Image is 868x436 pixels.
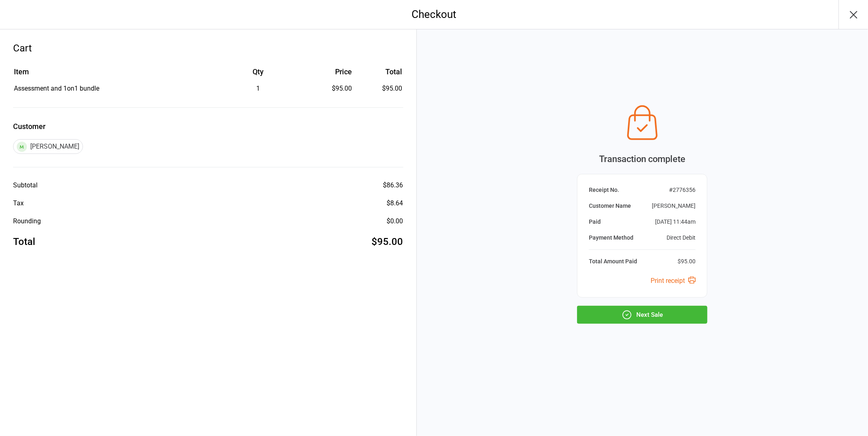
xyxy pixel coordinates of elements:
div: $95.00 [678,257,696,266]
button: Next Sale [577,306,707,324]
div: [PERSON_NAME] [652,202,696,210]
span: Assessment and 1on1 bundle [14,85,99,92]
td: $95.00 [356,84,403,93]
div: $0.00 [387,216,403,226]
th: Qty [215,66,301,83]
div: $95.00 [372,234,403,249]
div: $95.00 [302,84,352,93]
div: Direct Debit [667,234,696,242]
a: Print receipt [651,277,696,285]
div: Total [13,234,35,249]
div: Cart [13,41,403,56]
div: 1 [215,84,301,93]
div: Tax [13,198,24,208]
th: Total [356,66,403,83]
div: # 2776356 [669,186,696,194]
div: Price [302,66,352,77]
div: Paid [589,218,601,226]
div: $8.64 [387,198,403,208]
div: Subtotal [13,180,38,190]
div: Total Amount Paid [589,257,637,266]
div: [PERSON_NAME] [13,139,83,154]
th: Item [14,66,214,83]
div: $86.36 [383,180,403,190]
div: [DATE] 11:44am [655,218,696,226]
div: Payment Method [589,234,633,242]
div: Customer Name [589,202,631,210]
div: Rounding [13,216,41,226]
div: Transaction complete [577,152,707,166]
div: Receipt No. [589,186,619,194]
label: Customer [13,121,403,132]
